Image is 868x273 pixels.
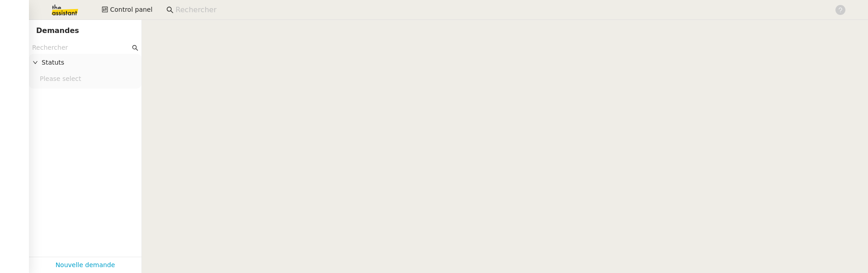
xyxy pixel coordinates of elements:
[110,5,152,15] span: Control panel
[32,42,130,53] input: Rechercher
[96,4,158,16] button: Control panel
[29,54,142,71] div: Statuts
[56,260,115,270] a: Nouvelle demande
[42,57,138,68] span: Statuts
[36,24,79,37] nz-page-header-title: Demandes
[175,4,825,16] input: Rechercher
